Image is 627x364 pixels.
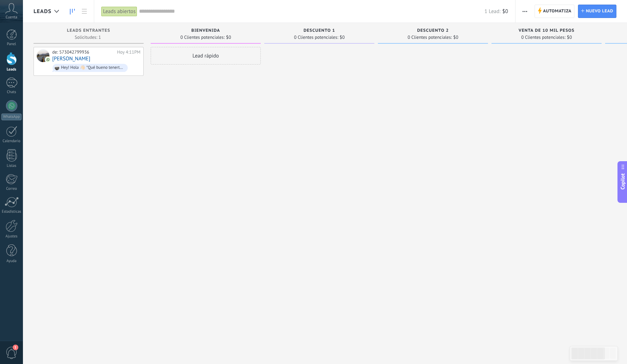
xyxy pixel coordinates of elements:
[535,5,575,18] a: Automatiza
[502,8,508,15] span: $0
[519,28,574,33] span: VENTA DE 10 MIL PESOS
[381,28,484,34] div: DESCUENTO 2
[46,57,50,62] img: com.amocrm.amocrmwa.svg
[340,35,345,40] span: $0
[52,49,115,55] div: de: 573042799936
[586,5,613,18] span: Nuevo lead
[6,15,17,20] span: Cuenta
[67,28,110,33] span: Leads Entrantes
[1,42,22,47] div: Panel
[117,49,140,55] div: Hoy 4:11PM
[13,345,18,350] span: 1
[521,35,565,40] span: 0 Clientes potenciales:
[52,56,90,62] a: [PERSON_NAME]
[75,35,101,40] span: Solicitudes: 1
[61,65,125,70] div: Hey! Hola 👋🏻 *Qué bueno tenerte por acá!* 🫂 Eso significa que te gustaría conocer Ya mismo el *Pa...
[1,234,22,239] div: Ajustes
[619,174,626,190] span: Copilot
[578,5,616,18] a: Nuevo lead
[495,28,598,34] div: VENTA DE 10 MIL PESOS
[294,35,338,40] span: 0 Clientes potenciales:
[37,28,140,34] div: Leads Entrantes
[484,8,500,15] span: 1 Lead:
[101,6,137,17] div: Leads abiertos
[180,35,224,40] span: 0 Clientes potenciales:
[226,35,231,40] span: $0
[453,35,458,40] span: $0
[151,47,261,65] div: Lead rápido
[520,5,530,18] button: Más
[1,187,22,191] div: Correo
[34,8,52,15] span: Leads
[1,67,22,72] div: Leads
[268,28,371,34] div: DESCUENTO 1
[191,28,220,33] span: BIENVENIDA
[543,5,572,18] span: Automatiza
[408,35,452,40] span: 0 Clientes potenciales:
[1,90,22,95] div: Chats
[1,259,22,263] div: Ayuda
[66,5,78,18] a: Leads
[37,49,49,62] div: Emanuel Gallardo
[1,164,22,168] div: Listas
[78,5,90,18] a: Lista
[417,28,449,33] span: DESCUENTO 2
[1,139,22,144] div: Calendario
[154,28,257,34] div: BIENVENIDA
[1,114,22,120] div: WhatsApp
[303,28,335,33] span: DESCUENTO 1
[1,210,22,214] div: Estadísticas
[567,35,572,40] span: $0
